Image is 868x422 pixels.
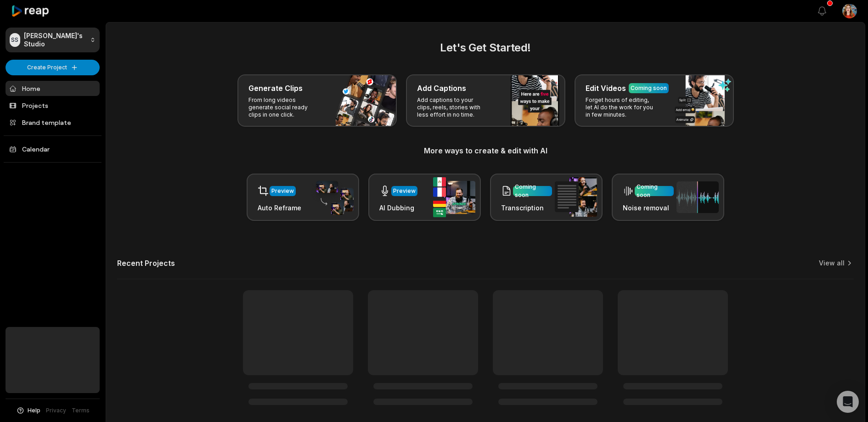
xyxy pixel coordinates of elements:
[433,177,475,217] img: ai_dubbing.png
[248,96,320,118] p: From long videos generate social ready clips in one click.
[117,39,854,56] h2: Let's Get Started!
[6,81,100,96] a: Home
[417,83,466,94] h3: Add Captions
[16,406,40,415] button: Help
[637,183,672,199] div: Coming soon
[46,406,66,415] a: Privacy
[24,32,86,48] p: [PERSON_NAME]'s Studio
[117,259,175,268] h2: Recent Projects
[258,203,301,213] h3: Auto Reframe
[6,141,100,157] a: Calendar
[28,406,40,415] span: Help
[379,203,417,213] h3: AI Dubbing
[837,391,859,413] div: Open Intercom Messenger
[6,60,100,75] button: Create Project
[248,83,303,94] h3: Generate Clips
[631,84,667,92] div: Coming soon
[555,177,597,217] img: transcription.png
[10,33,20,47] div: SS
[311,180,354,215] img: auto_reframe.png
[586,96,657,118] p: Forget hours of editing, let AI do the work for you in few minutes.
[417,96,488,118] p: Add captions to your clips, reels, stories with less effort in no time.
[819,259,845,268] a: View all
[6,98,100,113] a: Projects
[6,115,100,130] a: Brand template
[501,203,552,213] h3: Transcription
[515,183,550,199] div: Coming soon
[586,83,626,94] h3: Edit Videos
[676,181,719,213] img: noise_removal.png
[271,187,294,195] div: Preview
[72,406,90,415] a: Terms
[117,145,854,156] h3: More ways to create & edit with AI
[393,187,416,195] div: Preview
[623,203,674,213] h3: Noise removal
